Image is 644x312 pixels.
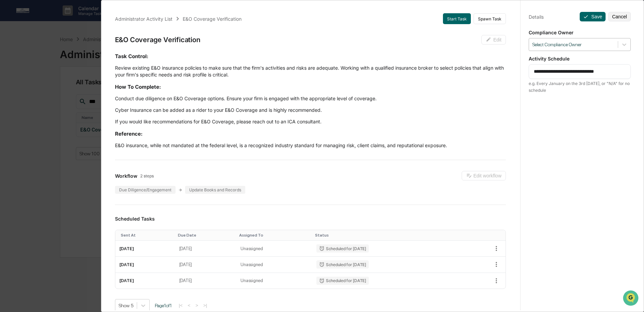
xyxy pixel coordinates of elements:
p: Compliance Owner [529,30,631,35]
td: Unassigned [236,273,312,289]
td: Unassigned [236,257,312,273]
p: Conduct due diligence on E&O Coverage options. Ensure your firm is engaged with the appropriate l... [115,95,506,102]
span: Page 1 of 1 [155,303,172,308]
iframe: Open customer support [622,290,641,308]
div: Toggle SortBy [121,233,172,238]
button: Edit workflow [462,171,506,180]
span: Workflow [115,173,137,179]
td: [DATE] [115,257,175,273]
div: Due Diligence/Engagement [115,186,176,194]
span: Attestations [56,86,84,92]
button: > [194,302,200,308]
button: |< [177,302,185,308]
span: Data Lookup [14,99,43,105]
div: 🗄️ [49,86,55,92]
button: Start Task [443,13,471,24]
button: < [186,302,193,308]
div: Details [529,14,544,20]
div: Start new chat [23,52,112,59]
p: If you would like recommendations for E&O Coverage, please reach out to an ICA consultant. [115,118,506,125]
p: How can we help? [7,14,124,25]
a: Powered byPylon [48,115,82,120]
div: E&O Coverage Verification [183,16,242,22]
td: [DATE] [175,241,237,257]
div: Update Books and Records [185,186,245,194]
strong: How To Complete: [115,84,161,90]
div: Scheduled for [DATE] [316,260,369,268]
div: E&O Coverage Verification [115,36,200,44]
td: [DATE] [175,273,237,289]
h3: Scheduled Tasks [115,216,506,222]
button: Save [580,12,606,21]
button: Spawn Task [474,13,506,24]
button: Cancel [608,12,631,21]
img: 1746055101610-c473b297-6a78-478c-a979-82029cc54cd1 [7,52,19,64]
strong: Task Control: [115,53,148,59]
button: Start new chat [116,54,124,62]
span: 2 steps [140,173,154,178]
strong: Reference: [115,131,143,137]
div: 🔎 [7,99,12,105]
td: Unassigned [236,241,312,257]
div: Toggle SortBy [178,233,234,238]
div: e.g. Every January on the 3rd [DATE], or "N/A" for no schedule [529,80,631,94]
a: 🔎Data Lookup [4,96,46,108]
div: Administrator Activity List [115,16,172,22]
button: >| [201,302,209,308]
td: [DATE] [115,273,175,289]
a: 🖐️Preclearance [4,83,47,95]
span: Preclearance [14,86,44,92]
p: Cyber Insurance can be added as a rider to your E&O Coverage and is highly recommended. [115,107,506,114]
td: [DATE] [115,241,175,257]
p: E&O insurance, while not mandated at the federal level, is a recognized industry standard for man... [115,142,506,149]
button: Edit [481,35,506,45]
td: [DATE] [175,257,237,273]
p: Review existing E&O insurance policies to make sure that the firm's activities and risks are adeq... [115,65,506,78]
div: 🖐️ [7,86,12,92]
span: Pylon [68,115,82,120]
a: 🗄️Attestations [47,83,87,95]
p: Activity Schedule [529,56,631,62]
div: Scheduled for [DATE] [316,277,369,285]
div: Scheduled for [DATE] [316,244,369,253]
div: Toggle SortBy [315,233,458,238]
div: Toggle SortBy [239,233,309,238]
div: We're available if you need us! [23,59,86,64]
